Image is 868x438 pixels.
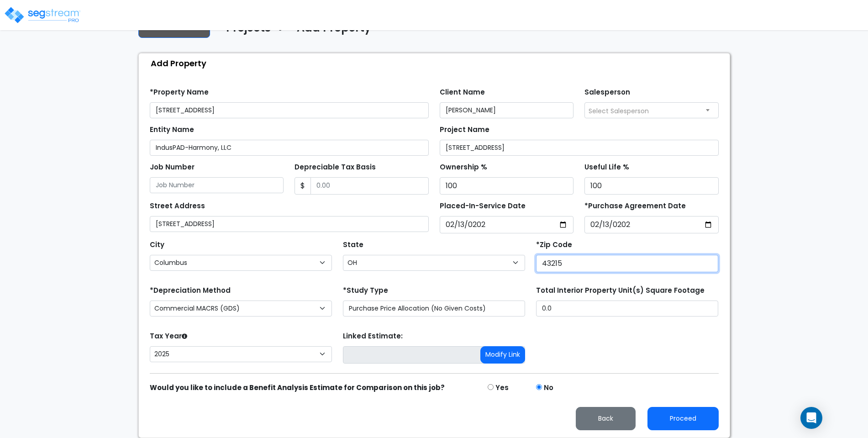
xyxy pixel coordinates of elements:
[343,331,403,342] label: Linked Estimate:
[440,177,574,195] input: Ownership %
[150,102,429,118] input: Property Name
[219,21,271,41] a: Projects
[150,201,205,211] label: Street Address
[584,201,686,211] label: *Purchase Agreement Date
[584,216,719,233] input: Purchase Date
[150,216,429,232] input: Street Address
[544,383,553,393] label: No
[536,255,718,272] input: Zip Code
[800,407,822,429] div: Open Intercom Messenger
[150,240,164,250] label: City
[150,87,209,98] label: *Property Name
[4,6,81,24] img: logo_pro_r.png
[150,177,284,193] input: Job Number
[440,125,489,135] label: Project Name
[536,285,705,296] label: Total Interior Property Unit(s) Square Footage
[440,102,574,118] input: Client Name
[647,407,719,430] button: Proceed
[343,285,388,296] label: *Study Type
[143,53,730,73] div: Add Property
[480,346,525,364] button: Modify Link
[440,201,526,211] label: Placed-In-Service Date
[536,240,572,250] label: *Zip Code
[568,412,643,423] a: Back
[584,87,630,98] label: Salesperson
[440,162,487,173] label: Ownership %
[150,285,231,296] label: *Depreciation Method
[584,177,719,195] input: Useful Life %
[584,162,629,173] label: Useful Life %
[576,407,636,430] button: Back
[310,177,429,195] input: 0.00
[150,162,195,173] label: Job Number
[290,21,371,41] a: Add Property
[440,87,485,98] label: Client Name
[343,240,363,250] label: State
[589,106,649,116] span: Select Salesperson
[536,301,718,317] input: total square foot
[495,383,509,393] label: Yes
[150,140,429,156] input: Entity Name
[440,140,719,156] input: Project Name
[150,125,194,135] label: Entity Name
[150,331,187,342] label: Tax Year
[150,383,445,392] strong: Would you like to include a Benefit Analysis Estimate for Comparison on this job?
[295,162,376,173] label: Depreciable Tax Basis
[295,177,311,195] span: $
